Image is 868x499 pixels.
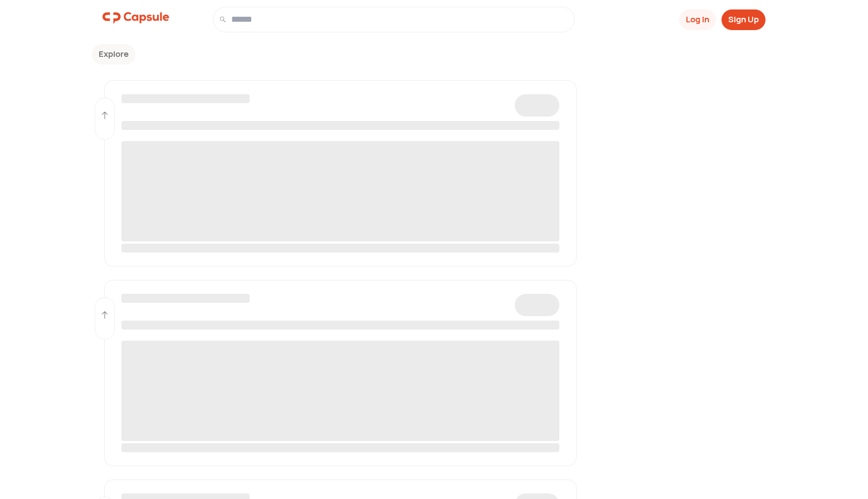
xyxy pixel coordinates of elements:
span: ‌ [121,321,559,330]
span: ‌ [121,141,559,241]
span: ‌ [121,94,250,103]
span: ‌ [121,443,559,452]
span: ‌ [121,341,559,441]
button: Sign Up [721,9,765,30]
span: ‌ [515,94,559,117]
button: Log In [679,9,716,30]
span: ‌ [121,121,559,130]
img: logo [103,7,169,29]
span: ‌ [121,244,559,253]
a: logo [103,7,169,32]
button: Explore [92,44,135,65]
span: ‌ [515,294,559,316]
span: ‌ [121,294,250,303]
